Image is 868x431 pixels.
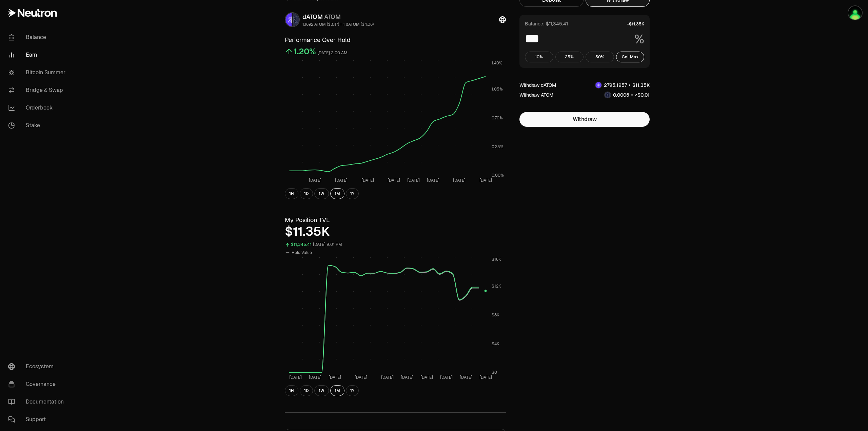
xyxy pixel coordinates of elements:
a: Governance [3,375,73,393]
tspan: $16K [492,257,501,262]
button: Get Max [616,52,645,62]
button: Withdraw [519,112,650,127]
tspan: [DATE] [329,375,341,380]
button: 1Y [346,188,359,199]
button: 1D [300,385,313,396]
tspan: $8K [492,312,499,318]
a: Ecosystem [3,358,73,375]
tspan: [DATE] [388,178,400,183]
tspan: 0.35% [492,144,504,150]
tspan: [DATE] [440,375,453,380]
button: 25% [555,52,584,62]
div: Withdraw dATOM [519,82,556,89]
div: Balance: $11,345.41 [525,20,568,27]
tspan: $12K [492,283,501,289]
tspan: 1.40% [492,60,502,66]
div: dATOM [302,12,374,22]
h3: My Position TVL [285,215,506,225]
tspan: [DATE] [460,375,472,380]
a: Bitcoin Summer [3,64,73,81]
tspan: [DATE] [381,375,394,380]
tspan: [DATE] [427,178,439,183]
span: Hold Value [292,250,312,255]
img: Ledger [848,6,862,20]
button: 1W [314,385,329,396]
span: ATOM [324,13,341,21]
span: % [634,33,644,46]
h3: Performance Over Hold [285,35,506,45]
a: Documentation [3,393,73,411]
tspan: $4K [492,341,499,347]
a: Support [3,411,73,428]
div: Withdraw ATOM [519,92,553,98]
button: 1M [330,385,344,396]
a: Orderbook [3,99,73,117]
div: 1.20% [294,46,316,57]
img: dATOM Logo [285,13,292,26]
tspan: [DATE] [401,375,413,380]
tspan: [DATE] [479,375,492,380]
a: Balance [3,28,73,46]
img: ATOM Logo [293,13,299,26]
div: [DATE] 9:01 PM [313,241,342,249]
div: 1.1692 ATOM ($3.47) = 1 dATOM ($4.06) [302,22,374,27]
img: dATOM Logo [595,82,601,88]
button: 1H [285,385,298,396]
tspan: [DATE] [479,178,492,183]
button: 10% [525,52,553,62]
button: 1D [300,188,313,199]
a: Earn [3,46,73,64]
a: Bridge & Swap [3,81,73,99]
tspan: [DATE] [309,375,321,380]
tspan: [DATE] [335,178,348,183]
div: $11,345.41 [291,241,312,249]
div: [DATE] 2:00 AM [317,49,348,57]
tspan: [DATE] [453,178,466,183]
button: 1W [314,188,329,199]
tspan: [DATE] [355,375,367,380]
button: 1H [285,188,298,199]
img: ATOM Logo [605,92,611,98]
button: 1M [330,188,344,199]
tspan: $0 [492,370,497,375]
button: 1Y [346,385,359,396]
div: $11.35K [285,225,506,238]
button: 50% [586,52,614,62]
tspan: [DATE] [407,178,420,183]
tspan: 0.70% [492,115,503,121]
tspan: [DATE] [361,178,374,183]
tspan: 1.05% [492,86,503,92]
tspan: [DATE] [309,178,321,183]
tspan: [DATE] [420,375,433,380]
tspan: [DATE] [289,375,302,380]
a: Stake [3,117,73,134]
tspan: 0.00% [492,173,504,178]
